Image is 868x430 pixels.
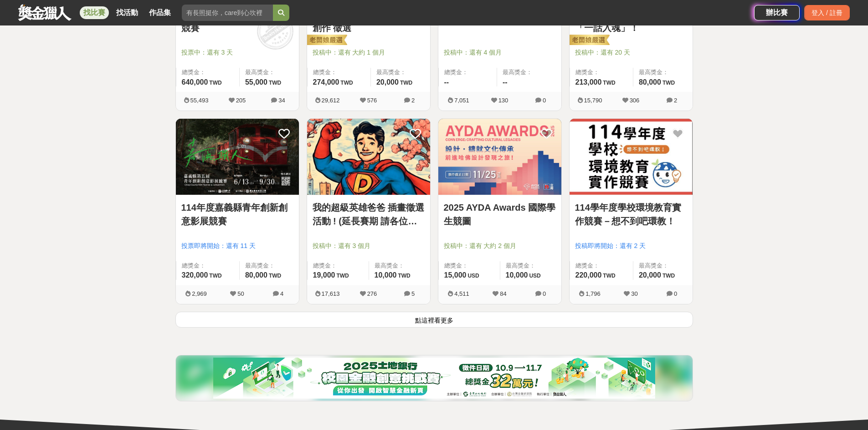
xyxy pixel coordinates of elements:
div: 登入 / 註冊 [804,5,850,20]
a: 114年度嘉義縣青年創新創意影展競賽 [181,201,293,228]
span: 50 [237,290,244,297]
button: 點這裡看更多 [175,312,693,328]
span: 投票中：還有 3 天 [181,48,293,57]
span: 15,790 [584,97,602,104]
span: 17,613 [322,290,340,297]
span: TWD [269,80,281,86]
span: 276 [367,290,377,297]
span: 274,000 [313,78,339,86]
span: 213,000 [575,78,602,86]
a: 作品集 [145,6,175,19]
span: 總獎金： [444,261,494,270]
a: Cover Image [176,119,299,195]
span: 55,000 [245,78,267,86]
a: Cover Image [307,119,430,195]
img: Cover Image [307,119,430,195]
span: 總獎金： [575,68,627,77]
span: TWD [336,273,349,279]
span: 4,511 [454,290,469,297]
span: 2 [411,97,415,104]
span: 20,000 [376,78,399,86]
a: 114學年度學校環境教育實作競賽－想不到吧環教！ [575,201,687,228]
span: 320,000 [182,271,208,279]
span: 34 [278,97,285,104]
span: 投稿即將開始：還有 2 天 [575,241,687,251]
span: 10,000 [375,271,397,279]
span: 最高獎金： [245,68,293,77]
span: 5 [411,290,415,297]
span: TWD [340,80,353,86]
span: 2 [674,97,677,104]
span: 投稿中：還有 大約 1 個月 [313,48,425,57]
span: 最高獎金： [245,261,293,270]
span: 15,000 [444,271,467,279]
a: 2025 AYDA Awards 國際學生競圖 [444,201,556,228]
span: 10,000 [506,271,528,279]
span: 總獎金： [575,261,627,270]
img: Cover Image [570,119,693,195]
span: 總獎金： [182,68,234,77]
img: Cover Image [438,119,561,195]
img: Cover Image [176,119,299,195]
a: Cover Image [438,119,561,195]
span: 投稿中：還有 3 個月 [313,241,425,251]
span: 7,051 [454,97,469,104]
img: a5722dc9-fb8f-4159-9c92-9f5474ee55af.png [213,358,655,399]
span: 19,000 [313,271,335,279]
span: 最高獎金： [503,68,556,77]
span: 總獎金： [313,261,363,270]
span: TWD [663,273,675,279]
span: 投稿中：還有 4 個月 [444,48,556,57]
span: USD [529,273,540,279]
img: 老闆娘嚴選 [568,34,610,47]
span: 306 [630,97,640,104]
span: TWD [209,80,221,86]
span: USD [467,273,479,279]
span: 55,493 [190,97,209,104]
span: 最高獎金： [639,261,687,270]
a: 辦比賽 [754,5,800,20]
span: TWD [663,80,675,86]
span: TWD [269,273,281,279]
span: 130 [498,97,508,104]
a: Cover Image [570,119,693,195]
span: TWD [603,273,615,279]
span: 640,000 [182,78,208,86]
a: 我的超級英雄爸爸 插畫徵選活動 ! (延長賽期 請各位踴躍參與) [313,201,425,228]
span: 2,969 [192,290,207,297]
span: TWD [398,273,410,279]
span: 80,000 [639,78,661,86]
span: 總獎金： [313,68,365,77]
span: 總獎金： [182,261,234,270]
span: -- [444,78,449,86]
span: 576 [367,97,377,104]
span: 最高獎金： [639,68,687,77]
span: 80,000 [245,271,267,279]
span: 205 [236,97,246,104]
span: TWD [209,273,221,279]
span: 最高獎金： [506,261,556,270]
input: 有長照挺你，care到心坎裡！青春出手，拍出照顧 影音徵件活動 [182,5,273,21]
span: TWD [400,80,412,86]
span: 投稿中：還有 20 天 [575,48,687,57]
span: 最高獎金： [375,261,425,270]
span: 20,000 [639,271,661,279]
span: 0 [674,290,677,297]
a: 找活動 [113,6,142,19]
span: TWD [603,80,615,86]
a: 找比賽 [80,6,109,19]
span: 總獎金： [444,68,492,77]
span: 投稿中：還有 大約 2 個月 [444,241,556,251]
span: -- [503,78,508,86]
span: 84 [500,290,506,297]
span: 0 [543,290,546,297]
span: 29,612 [322,97,340,104]
img: 老闆娘嚴選 [305,34,347,47]
span: 4 [280,290,283,297]
span: 1,796 [586,290,601,297]
span: 220,000 [575,271,602,279]
span: 0 [543,97,546,104]
span: 投票即將開始：還有 11 天 [181,241,293,251]
span: 最高獎金： [376,68,425,77]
